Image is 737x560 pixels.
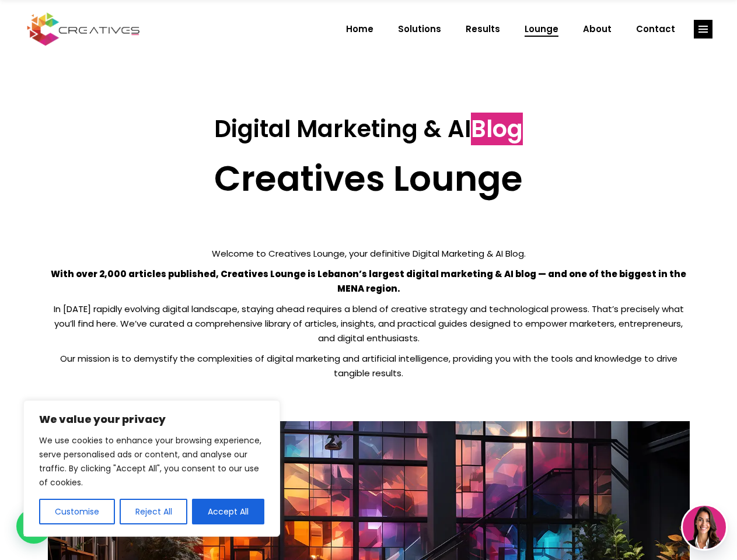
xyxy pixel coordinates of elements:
[512,14,571,44] a: Lounge
[453,14,512,44] a: Results
[16,509,51,544] div: WhatsApp contact
[694,20,712,38] a: link
[23,400,280,537] div: We value your privacy
[51,268,686,295] strong: With over 2,000 articles published, Creatives Lounge is Lebanon’s largest digital marketing & AI ...
[48,115,690,143] h3: Digital Marketing & AI
[25,11,142,47] img: Creatives
[48,157,690,199] h2: Creatives Lounge
[192,499,264,524] button: Accept All
[346,14,373,44] span: Home
[48,302,690,345] p: In [DATE] rapidly evolving digital landscape, staying ahead requires a blend of creative strategy...
[48,246,690,261] p: Welcome to Creatives Lounge, your definitive Digital Marketing & AI Blog.
[48,351,690,380] p: Our mission is to demystify the complexities of digital marketing and artificial intelligence, pr...
[39,499,115,524] button: Customise
[471,113,523,145] span: Blog
[624,14,687,44] a: Contact
[334,14,386,44] a: Home
[120,499,188,524] button: Reject All
[525,14,558,44] span: Lounge
[398,14,441,44] span: Solutions
[386,14,453,44] a: Solutions
[39,433,264,489] p: We use cookies to enhance your browsing experience, serve personalised ads or content, and analys...
[571,14,624,44] a: About
[636,14,675,44] span: Contact
[583,14,612,44] span: About
[683,506,726,549] img: agent
[39,412,264,426] p: We value your privacy
[466,14,500,44] span: Results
